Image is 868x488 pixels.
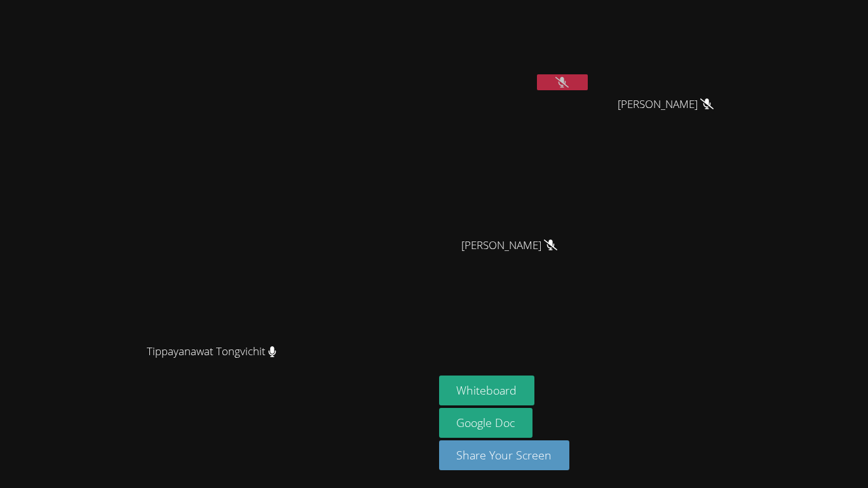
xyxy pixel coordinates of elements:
[439,376,535,405] button: Whiteboard
[147,342,276,361] span: Tippayanawat Tongvichit
[461,236,557,255] span: [PERSON_NAME]
[618,95,714,114] span: [PERSON_NAME]
[439,440,570,470] button: Share Your Screen
[439,408,533,438] a: Google Doc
